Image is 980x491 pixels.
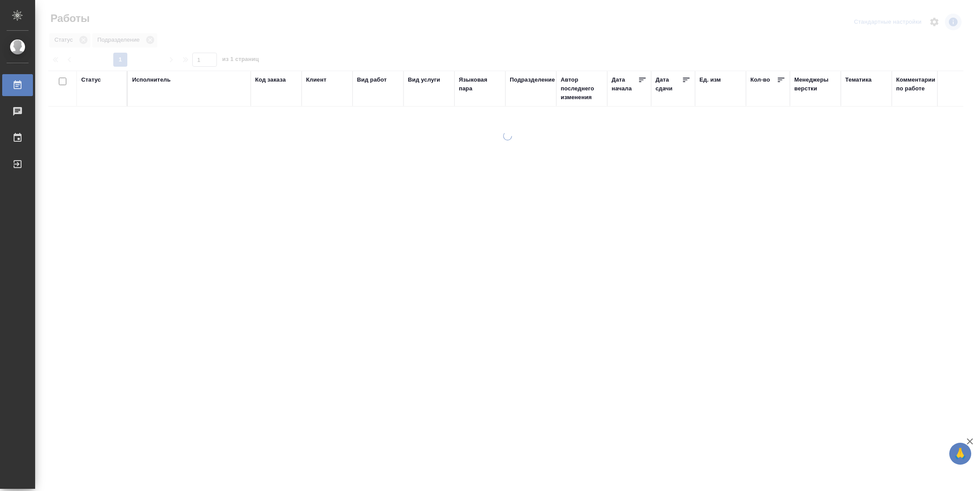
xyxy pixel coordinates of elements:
div: Клиент [306,75,326,84]
div: Менеджеры верстки [794,75,836,93]
div: Языковая пара [459,75,501,93]
div: Дата сдачи [656,75,682,93]
div: Статус [81,75,101,84]
span: 🙏 [953,444,968,463]
div: Вид работ [357,75,387,84]
div: Вид услуги [408,75,440,84]
div: Исполнитель [132,75,171,84]
div: Код заказа [255,75,286,84]
div: Дата начала [612,75,638,93]
div: Кол-во [750,75,770,84]
button: 🙏 [949,443,971,465]
div: Комментарии по работе [896,75,938,93]
div: Тематика [845,75,872,84]
div: Ед. изм [699,75,721,84]
div: Подразделение [510,75,555,84]
div: Автор последнего изменения [561,75,603,102]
